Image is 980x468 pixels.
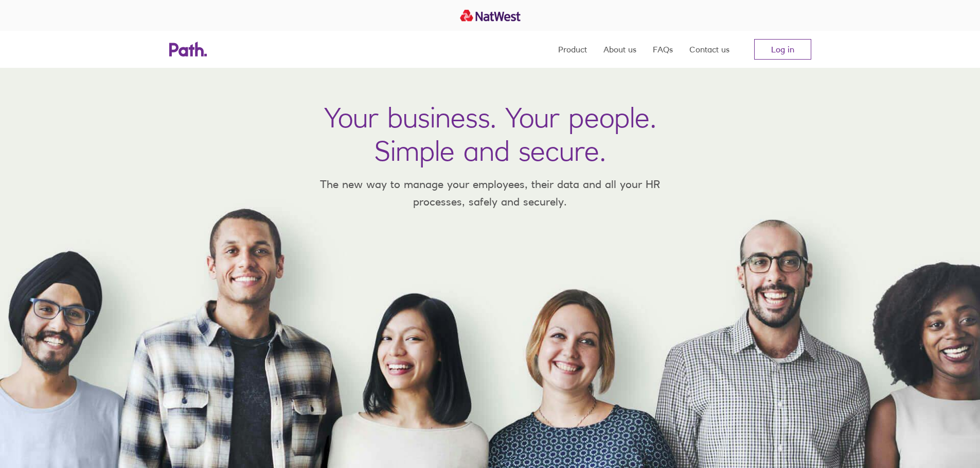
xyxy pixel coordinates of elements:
h1: Your business. Your people. Simple and secure. [324,101,656,167]
a: FAQs [653,31,673,68]
a: Log in [754,39,811,60]
a: Product [558,31,587,68]
a: About us [603,31,636,68]
p: The new way to manage your employees, their data and all your HR processes, safely and securely. [305,176,675,210]
a: Contact us [689,31,729,68]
